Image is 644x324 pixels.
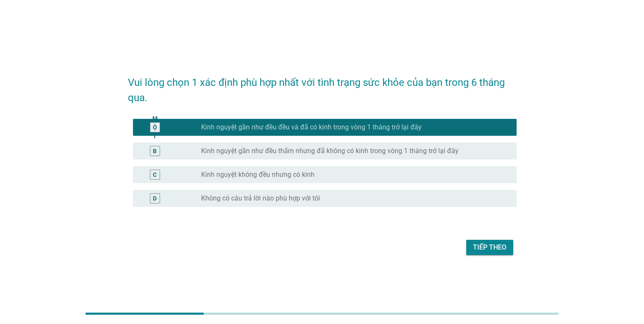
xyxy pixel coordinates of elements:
[201,123,422,131] font: Kinh nguyệt gần như đều đều và đã có kinh trong vòng 1 tháng trở lại đây
[201,170,315,178] font: Kinh nguyệt không đều nhưng có kinh
[201,194,320,202] font: Không có câu trả lời nào phù hợp với tôi
[153,148,157,154] font: B
[128,77,507,104] font: Vui lòng chọn 1 xác định phù hợp nhất với tình trạng sức khỏe của bạn trong 6 tháng qua.
[153,195,157,202] font: D
[466,240,513,255] button: Tiếp theo
[201,147,459,155] font: Kinh nguyệt gần như đều thấm nhưng đã không có kinh trong vòng 1 tháng trở lại đây
[152,115,158,140] font: MỘT
[473,243,506,251] font: Tiếp theo
[153,171,157,178] font: C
